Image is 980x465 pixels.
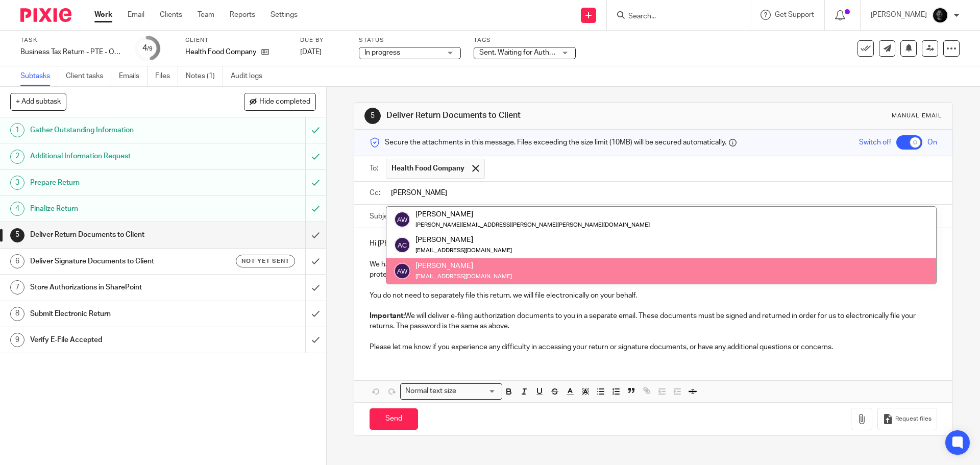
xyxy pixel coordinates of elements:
span: Sent, Waiting for Authorization + 2 [479,49,587,56]
input: Search [627,12,719,21]
a: Clients [160,10,182,20]
a: Settings [271,10,298,20]
span: In progress [364,49,400,56]
h1: Prepare Return [30,175,207,190]
h1: Store Authorizations in SharePoint [30,280,207,295]
div: 5 [10,228,24,242]
div: 4 [142,42,153,54]
label: Task [20,36,122,44]
p: We have prepared your federal and state S Corporation returns for the year [DATE]. Please see the... [370,259,937,280]
div: Business Tax Return - PTE - On Extension [20,47,122,57]
span: Health Food Company [391,163,464,174]
span: [DATE] [300,48,322,56]
a: Emails [119,66,148,86]
div: 6 [10,254,24,268]
span: Hide completed [259,98,310,106]
button: Hide completed [244,93,316,110]
h1: Verify E-File Accepted [30,332,207,348]
p: Health Food Company [185,47,256,57]
h1: Submit Electronic Return [30,306,207,322]
div: 7 [10,280,24,295]
img: Pixie [20,8,71,22]
p: We will deliver e-filing authorization documents to you in a separate email. These documents must... [370,311,937,332]
span: Request files [895,415,932,423]
a: Audit logs [231,66,270,86]
h1: Deliver Return Documents to Client [30,227,207,242]
h1: Deliver Return Documents to Client [386,110,675,121]
small: [EMAIL_ADDRESS][DOMAIN_NAME] [415,248,512,253]
p: Hi [PERSON_NAME], [370,238,937,249]
p: You do not need to separately file this return, we will file electronically on your behalf. [370,290,937,301]
p: [PERSON_NAME] [871,10,927,20]
span: On [927,137,937,148]
div: 8 [10,307,24,321]
small: [EMAIL_ADDRESS][DOMAIN_NAME] [415,274,512,279]
img: Chris.jpg [932,7,948,23]
h1: Finalize Return [30,201,207,216]
img: svg%3E [394,211,410,228]
input: Search for option [459,386,496,397]
a: Email [128,10,144,20]
h1: Gather Outstanding Information [30,123,207,138]
span: Not yet sent [241,257,289,265]
div: 9 [10,333,24,347]
a: Notes (1) [186,66,223,86]
div: 3 [10,176,24,190]
span: Switch off [859,137,891,148]
small: [PERSON_NAME][EMAIL_ADDRESS][PERSON_NAME][PERSON_NAME][DOMAIN_NAME] [415,222,650,228]
img: svg%3E [394,263,410,279]
a: Team [198,10,214,20]
div: [PERSON_NAME] [415,260,512,271]
div: [PERSON_NAME] [415,235,512,245]
label: Status [359,36,461,44]
strong: Important: [370,312,405,320]
label: Subject: [370,211,396,222]
p: Please let me know if you experience any difficulty in accessing your return or signature documen... [370,342,937,352]
label: Due by [300,36,346,44]
label: Client [185,36,287,44]
div: 4 [10,202,24,216]
h1: Additional Information Request [30,149,207,164]
div: 1 [10,123,24,137]
a: Client tasks [66,66,111,86]
label: Cc: [370,188,381,198]
h1: Deliver Signature Documents to Client [30,254,207,269]
a: Subtasks [20,66,58,86]
div: [PERSON_NAME] [415,209,650,219]
input: Send [370,408,418,430]
div: 5 [364,108,381,124]
a: Reports [230,10,255,20]
div: Search for option [400,383,502,399]
div: 2 [10,150,24,164]
span: Normal text size [403,386,458,397]
label: Tags [474,36,576,44]
button: Request files [877,408,937,431]
small: /9 [147,46,153,52]
span: Get Support [775,11,814,18]
label: To: [370,163,381,174]
a: Files [155,66,178,86]
div: Manual email [892,112,942,120]
button: + Add subtask [10,93,66,110]
a: Work [94,10,112,20]
span: Secure the attachments in this message. Files exceeding the size limit (10MB) will be secured aut... [385,137,726,148]
img: svg%3E [394,237,410,253]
